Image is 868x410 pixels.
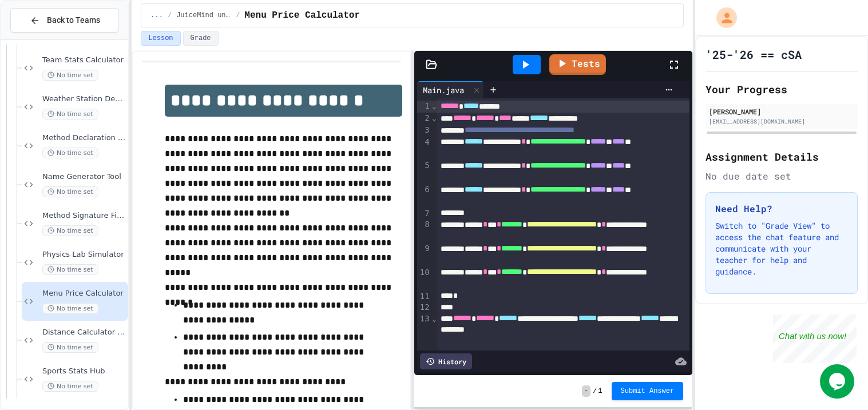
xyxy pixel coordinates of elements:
iframe: chat widget [773,315,857,363]
div: 3 [417,125,431,137]
div: 6 [417,184,431,208]
span: Name Generator Tool [42,172,126,182]
div: 9 [417,243,431,267]
h1: '25-'26 == cSA [706,46,802,62]
button: Back to Teams [10,8,119,33]
span: Back to Teams [47,14,100,26]
span: Weather Station Debugger [42,94,126,104]
p: Switch to "Grade View" to access the chat feature and communicate with your teacher for help and ... [715,220,848,277]
span: 1 [598,387,602,396]
button: Grade [183,31,219,46]
span: No time set [42,381,98,392]
a: Tests [549,54,606,75]
div: 8 [417,219,431,243]
div: 14 [417,348,431,360]
div: [EMAIL_ADDRESS][DOMAIN_NAME] [709,117,854,126]
div: History [420,353,472,369]
span: - [582,385,590,397]
div: [PERSON_NAME] [709,106,854,117]
h3: Need Help? [715,202,848,216]
span: Menu Price Calculator [42,289,126,298]
div: Main.java [417,84,470,96]
span: Team Stats Calculator [42,55,126,65]
span: / [593,387,597,396]
span: Distance Calculator Fix [42,328,126,337]
span: Submit Answer [621,387,675,396]
span: Menu Price Calculator [244,9,360,22]
div: 12 [417,302,431,313]
span: Fold line [431,101,437,110]
span: No time set [42,109,98,120]
div: 1 [417,101,431,113]
span: / [168,11,172,20]
button: Submit Answer [612,382,684,400]
div: 10 [417,267,431,291]
span: Physics Lab Simulator [42,250,126,260]
span: Sports Stats Hub [42,367,126,376]
div: 2 [417,113,431,125]
div: My Account [704,5,740,31]
h2: Your Progress [706,81,858,97]
div: 5 [417,160,431,184]
div: 11 [417,291,431,302]
span: Method Declaration Helper [42,133,126,143]
span: / [236,11,240,20]
div: Main.java [417,81,484,98]
iframe: chat widget [820,364,857,399]
div: 7 [417,208,431,220]
button: Lesson [141,31,180,46]
h2: Assignment Details [706,149,858,165]
div: 4 [417,137,431,161]
span: No time set [42,186,98,197]
span: Fold line [431,113,437,122]
span: No time set [42,148,98,158]
span: No time set [42,264,98,275]
span: JuiceMind unit1AddEx = new JuiceMind(); [176,11,231,20]
div: 13 [417,313,431,348]
span: No time set [42,303,98,314]
div: No due date set [706,169,858,183]
span: Method Signature Fixer [42,211,126,221]
span: No time set [42,70,98,81]
span: No time set [42,342,98,353]
span: ... [150,11,163,20]
span: Fold line [431,314,437,323]
span: No time set [42,225,98,236]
